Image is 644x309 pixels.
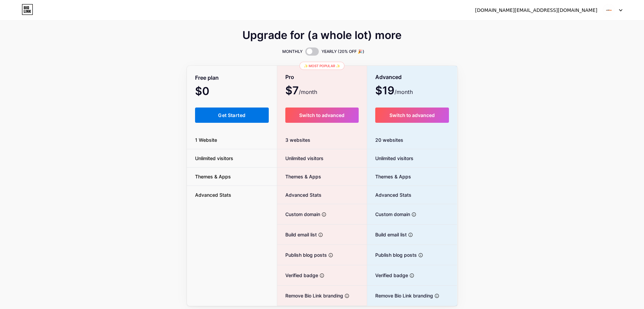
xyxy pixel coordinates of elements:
button: Switch to advanced [375,108,449,123]
span: Themes & Apps [187,173,239,180]
span: Publish blog posts [277,251,327,258]
span: Themes & Apps [277,173,321,180]
span: Advanced Stats [367,191,411,198]
span: Build email list [367,231,407,238]
div: 3 websites [277,131,367,149]
span: Verified badge [277,272,318,279]
span: Unlimited visitors [277,155,324,162]
span: Advanced Stats [187,191,239,198]
span: Switch to advanced [299,112,344,118]
span: Pro [285,71,294,83]
span: YEARLY (20% OFF 🎉) [321,48,364,55]
div: ✨ Most popular ✨ [300,62,344,70]
span: Build email list [277,231,317,238]
span: /month [395,88,413,96]
span: Switch to advanced [389,112,435,118]
span: Advanced [375,71,402,83]
span: Advanced Stats [277,191,321,198]
span: Publish blog posts [367,251,417,258]
span: $0 [195,87,228,97]
span: $7 [285,86,317,96]
span: Remove Bio Link branding [277,292,343,299]
span: Upgrade for (a whole lot) more [242,31,402,39]
span: MONTHLY [282,48,303,55]
span: Unlimited visitors [187,155,241,162]
span: /month [299,88,317,96]
button: Get Started [195,108,269,123]
button: Switch to advanced [285,108,359,123]
span: Verified badge [367,272,408,279]
span: Get Started [218,112,245,118]
img: servifastnighttowing [602,4,615,17]
span: Remove Bio Link branding [367,292,433,299]
span: Custom domain [277,211,320,218]
span: $19 [375,86,413,96]
div: 20 websites [367,131,457,149]
span: 1 Website [187,136,225,143]
span: Unlimited visitors [367,155,413,162]
span: Free plan [195,72,219,84]
span: Custom domain [367,211,410,218]
span: Themes & Apps [367,173,411,180]
div: [DOMAIN_NAME][EMAIL_ADDRESS][DOMAIN_NAME] [475,7,597,14]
